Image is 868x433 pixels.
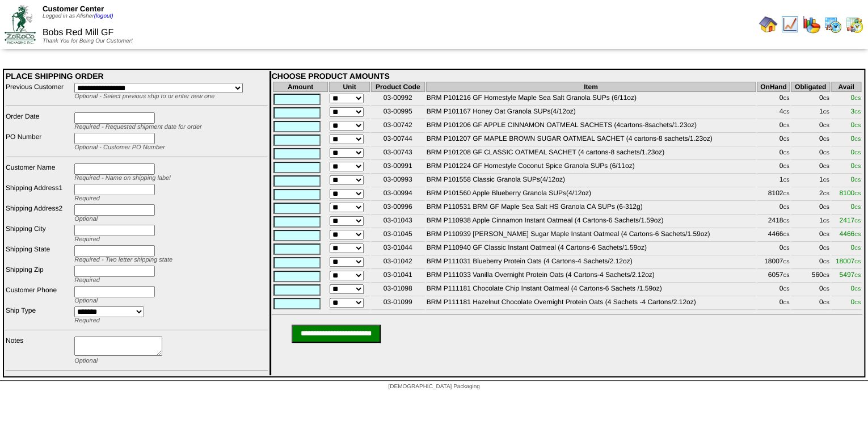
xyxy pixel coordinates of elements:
[791,284,829,296] td: 0
[5,163,73,182] td: Customer Name
[5,336,73,365] td: Notes
[426,93,756,106] td: BRM P101216 GF Homestyle Maple Sea Salt Granola SUPs (6/11oz)
[823,137,829,142] span: CS
[5,245,73,264] td: Shipping State
[791,120,829,133] td: 0
[791,161,829,174] td: 0
[823,123,829,128] span: CS
[854,259,861,264] span: CS
[371,134,425,146] td: 03-00744
[791,216,829,228] td: 1
[791,257,829,269] td: 0
[791,82,829,92] th: Obligated
[757,257,790,269] td: 18007
[854,287,861,292] span: CS
[5,82,73,100] td: Previous Customer
[839,271,861,279] span: 5497
[757,107,790,119] td: 4
[757,284,790,296] td: 0
[74,124,201,131] span: Required - Requested shipment date for order
[757,175,790,187] td: 1
[371,229,425,242] td: 03-01045
[839,189,861,197] span: 8100
[371,175,425,187] td: 03-00993
[783,218,789,224] span: CS
[757,120,790,133] td: 0
[371,148,425,160] td: 03-00743
[783,191,789,196] span: CS
[823,164,829,169] span: CS
[783,150,789,155] span: CS
[783,137,789,142] span: CS
[74,317,100,324] span: Required
[791,175,829,187] td: 1
[426,270,756,283] td: BRM P111033 Vanilla Overnight Protein Oats (4 Cartons-4 Sachets/2.12oz)
[839,230,861,238] span: 4466
[74,297,98,304] span: Optional
[823,246,829,251] span: CS
[850,134,861,142] span: 0
[426,82,756,92] th: Item
[824,15,842,33] img: calendarprod.gif
[371,243,425,255] td: 03-01044
[783,96,789,101] span: CS
[854,246,861,251] span: CS
[371,161,425,174] td: 03-00991
[5,5,36,43] img: ZoRoCo_Logo(Green%26Foil)%20jpg.webp
[854,164,861,169] span: CS
[43,5,104,13] span: Customer Center
[791,93,829,106] td: 0
[757,188,790,201] td: 8102
[74,175,170,182] span: Required - Name on shipping label
[329,82,369,92] th: Unit
[426,216,756,228] td: BRM P110938 Apple Cinnamon Instant Oatmeal (4 Cartons-6 Sachets/1.59oz)
[371,216,425,228] td: 03-01043
[388,384,479,390] span: [DEMOGRAPHIC_DATA] Packaging
[5,306,73,324] td: Ship Type
[791,107,829,119] td: 1
[74,358,98,364] span: Optional
[5,285,73,305] td: Customer Phone
[850,203,861,211] span: 0
[757,148,790,160] td: 0
[783,123,789,128] span: CS
[371,297,425,310] td: 03-01099
[371,82,425,92] th: Product Code
[854,191,861,196] span: CS
[850,121,861,129] span: 0
[854,96,861,101] span: CS
[426,148,756,160] td: BRM P101208 GF CLASSIC OATMEAL SACHET (4 cartons-8 sachets/1.23oz)
[74,277,100,284] span: Required
[845,15,863,33] img: calendarinout.gif
[5,265,73,284] td: Shipping Zip
[74,144,165,151] span: Optional - Customer PO Number
[854,273,861,278] span: CS
[5,224,73,243] td: Shipping City
[757,229,790,242] td: 4466
[426,134,756,146] td: BRM P101207 GF MAPLE BROWN SUGAR OATMEAL SACHET (4 cartons-8 sachets/1.23oz)
[5,204,73,223] td: Shipping Address2
[43,38,133,44] span: Thank You for Being Our Customer!
[850,243,861,251] span: 0
[823,300,829,305] span: CS
[426,284,756,296] td: BRM P111181 Chocolate Chip Instant Oatmeal (4 Cartons-6 Sachets /1.59oz)
[823,150,829,155] span: CS
[791,229,829,242] td: 0
[823,259,829,264] span: CS
[854,205,861,210] span: CS
[426,243,756,255] td: BRM P110940 GF Classic Instant Oatmeal (4 Cartons-6 Sachets/1.59oz)
[757,134,790,146] td: 0
[823,218,829,224] span: CS
[783,110,789,115] span: CS
[74,195,100,202] span: Required
[5,183,73,203] td: Shipping Address1
[850,175,861,183] span: 0
[5,112,73,131] td: Order Date
[783,164,789,169] span: CS
[791,297,829,310] td: 0
[791,188,829,201] td: 2
[854,123,861,128] span: CS
[791,148,829,160] td: 0
[757,216,790,228] td: 2418
[757,161,790,174] td: 0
